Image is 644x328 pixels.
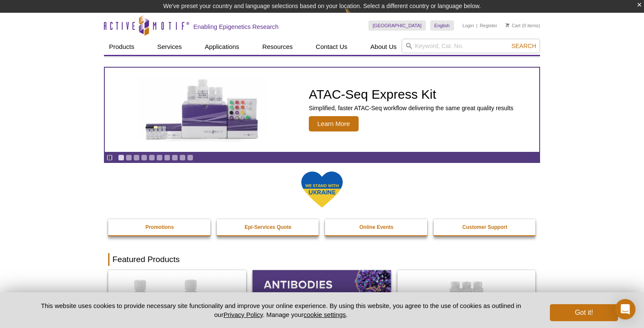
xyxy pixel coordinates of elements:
[187,154,193,161] a: Go to slide 10
[506,20,540,31] li: (0 items)
[224,311,263,318] a: Privacy Policy
[509,42,539,50] button: Search
[506,23,520,29] a: Cart
[309,116,359,131] span: Learn More
[309,104,513,112] p: Simplified, faster ATAC-Seq workflow delivering the same great quality results
[257,39,298,55] a: Resources
[105,68,539,152] a: ATAC-Seq Express Kit ATAC-Seq Express Kit Simplified, faster ATAC-Seq workflow delivering the sam...
[141,154,147,161] a: Go to slide 4
[179,154,186,161] a: Go to slide 9
[108,219,211,235] a: Promotions
[512,43,536,49] span: Search
[152,39,187,55] a: Services
[106,154,113,161] a: Toggle autoplay
[26,301,536,319] p: This website uses cookies to provide necessary site functionality and improve your online experie...
[217,219,320,235] a: Epi-Services Quote
[345,6,367,26] img: Change Here
[244,224,291,230] strong: Epi-Services Quote
[430,20,454,31] a: English
[359,224,394,230] strong: Online Events
[434,219,537,235] a: Customer Support
[325,219,428,235] a: Online Events
[480,23,497,29] a: Register
[304,311,346,318] button: cookie settings
[463,23,474,29] a: Login
[402,39,540,53] input: Keyword, Cat. No.
[108,253,536,266] h2: Featured Products
[164,154,170,161] a: Go to slide 7
[368,20,426,31] a: [GEOGRAPHIC_DATA]
[118,154,124,161] a: Go to slide 1
[145,224,174,230] strong: Promotions
[463,224,507,230] strong: Customer Support
[309,88,513,101] h2: ATAC-Seq Express Kit
[156,154,163,161] a: Go to slide 6
[105,68,539,152] article: ATAC-Seq Express Kit
[615,299,635,319] div: Open Intercom Messenger
[149,154,155,161] a: Go to slide 5
[126,154,132,161] a: Go to slide 2
[133,154,140,161] a: Go to slide 3
[310,39,352,55] a: Contact Us
[193,23,279,31] h2: Enabling Epigenetics Research
[365,39,402,55] a: About Us
[200,39,244,55] a: Applications
[506,23,509,27] img: Your Cart
[172,154,178,161] a: Go to slide 8
[132,77,273,142] img: ATAC-Seq Express Kit
[301,171,343,208] img: We Stand With Ukraine
[476,20,477,31] li: |
[104,39,139,55] a: Products
[550,304,618,321] button: Got it!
